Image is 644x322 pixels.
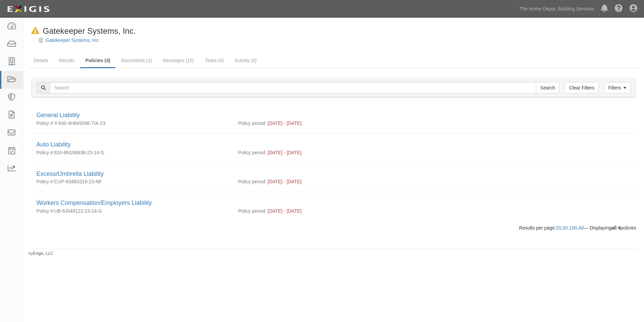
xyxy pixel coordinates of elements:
[31,120,233,127] div: Y-630-4H849398-TIA-23
[569,225,577,231] a: 100
[238,208,266,214] p: Policy period:
[268,179,302,184] span: [DATE] - [DATE]
[604,82,631,93] a: Filters
[36,141,71,148] a: Auto Liability
[31,149,233,156] div: 810-6N186638-23-14-G
[615,5,623,13] i: Help Center - Complianz
[29,251,53,257] small: by
[33,251,53,256] a: Exigis, LLC
[516,2,598,16] a: The Home Depot, Building Services
[36,149,54,156] p: Policy #:
[556,225,561,231] a: 20
[43,26,136,35] span: Gatekeeper Systems, Inc.
[26,224,641,231] div: Results per page: , , , — Displaying policies
[238,149,266,156] p: Policy period:
[562,225,568,231] a: 50
[29,25,136,37] div: Gatekeeper Systems, Inc.
[158,54,199,67] a: Messages (10)
[29,54,53,67] a: Details
[45,37,100,43] a: Gatekeeper Systems, Inc.
[200,54,229,67] a: Tasks (0)
[5,3,52,15] img: logo-5460c22ac91f19d4615b14bd174203de0afe785f0fc80cf4dbbc73dc1793850b.png
[31,27,39,34] i: In Default since 09/23/2024
[50,82,536,93] input: Search
[36,170,104,177] a: Excess/Umbrella Liability
[80,54,115,68] a: Policies (4)
[36,112,80,118] a: General Liability
[116,54,157,67] a: Documents (1)
[578,225,584,231] a: All
[36,120,54,127] p: Policy #:
[31,178,233,185] div: CUP-6S683319-23-NF
[268,208,302,214] span: [DATE] - [DATE]
[230,54,262,67] a: Activity (0)
[36,208,54,214] p: Policy #:
[611,225,620,231] b: all 4
[536,82,559,93] input: Search
[238,178,266,185] p: Policy period:
[54,54,80,67] a: Results
[36,178,54,185] p: Policy #:
[36,199,152,206] a: Workers Compensation/Employers Liability
[565,82,599,93] a: Clear Filters
[268,150,302,155] span: [DATE] - [DATE]
[238,120,266,127] p: Policy period:
[31,208,233,214] div: UB-5J048122-23-14-G
[268,120,302,126] span: [DATE] - [DATE]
